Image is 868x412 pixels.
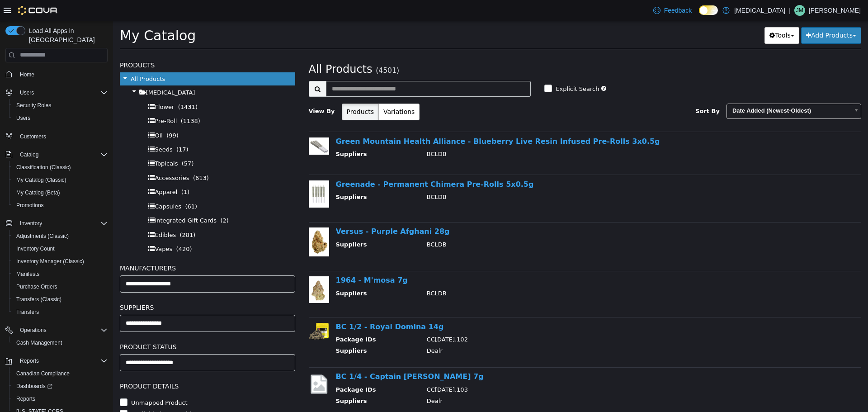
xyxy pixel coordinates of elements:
[9,280,111,293] button: Purchase Orders
[223,314,307,326] th: Package IDs
[13,381,56,392] a: Dashboards
[63,125,75,132] span: (17)
[42,225,59,232] span: Vapes
[13,100,108,111] span: Security Roles
[307,314,728,326] td: CC[DATE].102
[734,5,785,16] p: [MEDICAL_DATA]
[440,64,486,73] label: Explicit Search
[794,5,805,16] div: Joel Moore
[20,151,38,158] span: Catalog
[2,324,111,336] button: Operations
[9,393,111,405] button: Reports
[16,131,108,142] span: Customers
[20,357,39,365] span: Reports
[7,39,182,50] h5: Products
[16,325,108,336] span: Operations
[9,161,111,174] button: Classification (Classic)
[16,189,60,196] span: My Catalog (Beta)
[196,117,216,134] img: 150
[223,302,331,310] a: BC 1/2 - Royal Domina 14g
[42,211,63,218] span: Edibles
[13,113,34,123] a: Users
[9,112,111,124] button: Users
[196,207,216,236] img: 150
[42,196,104,203] span: Integrated Gift Cards
[223,219,307,231] th: Suppliers
[65,83,85,90] span: (1431)
[16,245,55,252] span: Inventory Count
[13,256,108,267] span: Inventory Manager (Classic)
[223,326,307,337] th: Suppliers
[614,83,736,97] span: Date Added (Newest-Oldest)
[9,242,111,255] button: Inventory Count
[72,182,84,189] span: (61)
[13,307,108,317] span: Transfers
[16,339,62,346] span: Cash Management
[13,294,65,305] a: Transfers (Classic)
[223,268,307,279] th: Suppliers
[42,139,65,146] span: Topicals
[307,376,728,387] td: Dealr
[13,100,55,111] a: Security Roles
[18,55,52,62] span: All Products
[307,172,728,183] td: BCLDB
[196,160,216,187] img: 150
[13,337,108,348] span: Cash Management
[80,154,96,161] span: (613)
[16,164,71,171] span: Classification (Classic)
[20,220,42,227] span: Inventory
[42,125,59,132] span: Seeds
[265,83,307,99] button: Variations
[16,218,46,229] button: Inventory
[42,83,61,90] span: Flower
[20,133,46,140] span: Customers
[650,1,695,19] a: Feedback
[9,186,111,199] button: My Catalog (Beta)
[16,69,108,80] span: Home
[13,175,70,185] a: My Catalog (Classic)
[307,326,728,337] td: Dealr
[223,159,421,168] a: Greenade - Permanent Chimera Pre-Rolls 5x0.5g
[307,365,728,376] td: CC[DATE].103
[13,281,61,292] a: Purchase Orders
[223,255,295,264] a: 1964 - M'mosa 7g
[16,131,50,142] a: Customers
[9,230,111,242] button: Adjustments (Classic)
[107,196,115,203] span: (2)
[688,6,748,23] button: Add Products
[18,6,58,15] img: Cova
[196,256,216,282] img: 150
[20,327,47,334] span: Operations
[68,97,87,104] span: (1138)
[16,370,70,377] span: Canadian Compliance
[63,225,79,232] span: (420)
[9,380,111,393] a: Dashboards
[16,296,61,303] span: Transfers (Classic)
[196,352,216,374] img: missing-image.png
[229,83,266,99] button: Products
[16,87,108,98] span: Users
[223,365,307,376] th: Package IDs
[664,6,692,15] span: Feedback
[9,199,111,212] button: Promotions
[13,393,108,404] span: Reports
[2,355,111,367] button: Reports
[16,149,42,160] button: Catalog
[16,355,42,366] button: Reports
[13,307,42,317] a: Transfers
[13,200,108,211] span: Promotions
[2,130,111,143] button: Customers
[16,378,75,387] label: Unmapped Product
[13,269,108,279] span: Manifests
[196,302,216,319] img: 150
[9,99,111,112] button: Security Roles
[42,97,64,104] span: Pre-Roll
[16,395,35,403] span: Reports
[25,26,108,44] span: Load All Apps in [GEOGRAPHIC_DATA]
[20,89,34,96] span: Users
[9,174,111,186] button: My Catalog (Classic)
[13,381,108,392] span: Dashboards
[16,218,108,229] span: Inventory
[13,256,88,267] a: Inventory Manager (Classic)
[9,336,111,349] button: Cash Management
